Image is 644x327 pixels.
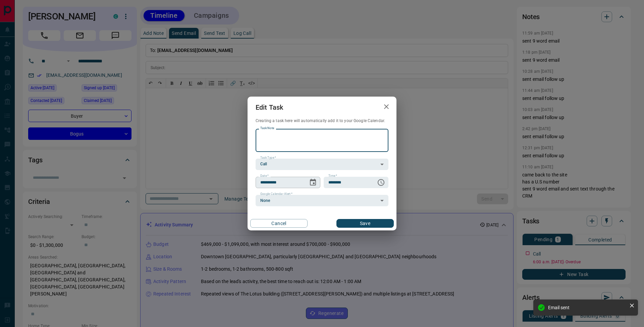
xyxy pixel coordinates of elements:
h2: Edit Task [248,97,291,118]
p: Creating a task here will automatically add it to your Google Calendar. [256,118,388,124]
button: Choose time, selected time is 6:00 AM [374,176,388,189]
label: Task Type [260,156,276,160]
label: Time [328,174,337,178]
button: Cancel [250,219,308,228]
label: Date [260,174,269,178]
div: Email sent [548,305,627,310]
button: Choose date, selected date is Oct 14, 2025 [306,176,320,189]
div: None [256,195,388,206]
label: Task Note [260,126,274,130]
button: Save [336,219,394,228]
div: Call [256,159,388,170]
label: Google Calendar Alert [260,192,292,196]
